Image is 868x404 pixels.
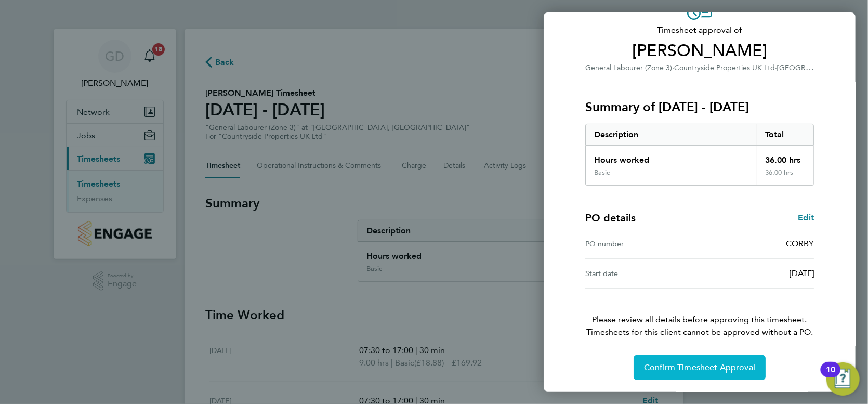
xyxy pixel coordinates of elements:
[786,239,814,249] span: CORBY
[644,362,755,373] span: Confirm Timesheet Approval
[585,211,636,225] h4: PO details
[585,99,814,115] h3: Summary of [DATE] - [DATE]
[585,267,700,280] div: Start date
[585,238,700,250] div: PO number
[672,63,674,72] span: ·
[826,362,860,396] button: Open Resource Center, 10 new notifications
[573,289,826,338] p: Please review all details before approving this timesheet.
[585,41,814,61] span: [PERSON_NAME]
[798,212,814,224] a: Edit
[757,168,814,185] div: 36.00 hrs
[700,267,814,280] div: [DATE]
[757,146,814,168] div: 36.00 hrs
[585,24,814,36] span: Timesheet approval of
[757,124,814,145] div: Total
[594,168,610,177] div: Basic
[634,355,766,380] button: Confirm Timesheet Approval
[798,213,814,223] span: Edit
[586,146,757,168] div: Hours worked
[585,63,672,72] span: General Labourer (Zone 3)
[674,63,775,72] span: Countryside Properties UK Ltd
[775,63,777,72] span: ·
[585,124,814,186] div: Summary of 25 - 31 Aug 2025
[586,124,757,145] div: Description
[826,370,835,383] div: 10
[573,326,826,338] span: Timesheets for this client cannot be approved without a PO.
